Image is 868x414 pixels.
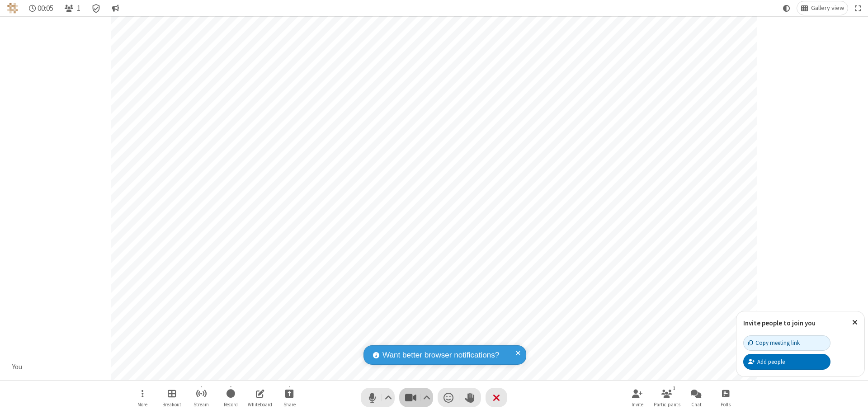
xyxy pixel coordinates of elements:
[38,4,53,13] span: 00:05
[624,385,651,410] button: Invite participants (⌘+Shift+I)
[61,1,84,15] button: Open participant list
[25,1,57,15] div: Timer
[108,1,123,15] button: Conversation
[7,3,18,14] img: QA Selenium DO NOT DELETE OR CHANGE
[276,385,303,410] button: Start sharing
[382,388,395,407] button: Audio settings
[438,388,459,407] button: Send a reaction
[743,319,816,327] label: Invite people to join you
[188,385,215,410] button: Start streaming
[811,5,844,12] span: Gallery view
[158,385,185,410] button: Manage Breakout Rooms
[743,354,830,369] button: Add people
[421,388,433,407] button: Video setting
[224,402,238,407] span: Record
[459,388,481,407] button: Raise hand
[361,388,395,407] button: Mute (⌘+Shift+A)
[851,1,865,15] button: Fullscreen
[632,402,643,407] span: Invite
[88,1,105,15] div: Meeting details Encryption enabled
[217,385,244,410] button: Start recording
[9,362,26,372] div: You
[691,402,702,407] span: Chat
[779,1,794,15] button: Using system theme
[654,402,680,407] span: Participants
[129,385,156,410] button: Open menu
[845,311,864,334] button: Close popover
[382,349,499,361] span: Want better browser notifications?
[743,335,830,351] button: Copy meeting link
[670,384,678,392] div: 1
[193,402,209,407] span: Stream
[248,402,272,407] span: Whiteboard
[486,388,507,407] button: End or leave meeting
[283,402,296,407] span: Share
[77,4,80,13] span: 1
[137,402,147,407] span: More
[162,402,181,407] span: Breakout
[712,385,739,410] button: Open poll
[721,402,731,407] span: Polls
[653,385,680,410] button: Open participant list
[399,388,433,407] button: Stop video (⌘+Shift+V)
[748,339,800,347] div: Copy meeting link
[246,385,274,410] button: Open shared whiteboard
[797,1,848,15] button: Change layout
[683,385,710,410] button: Open chat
